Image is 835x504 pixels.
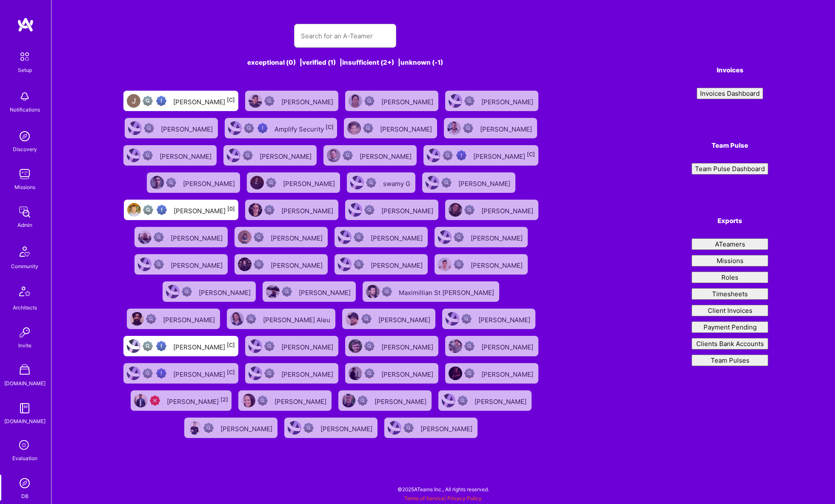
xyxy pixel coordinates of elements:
[127,367,140,380] img: User Avatar
[13,145,37,154] div: Discovery
[120,360,242,387] a: User AvatarNot fully vettedHigh Potential User[PERSON_NAME][C]
[154,259,164,269] img: Not Scrubbed
[17,438,33,454] i: icon SelectionTeam
[242,360,342,387] a: User AvatarNot Scrubbed[PERSON_NAME]
[371,259,424,270] div: [PERSON_NAME]
[14,283,35,303] img: Architects
[283,177,337,188] div: [PERSON_NAME]
[249,339,262,353] img: User Avatar
[127,94,140,108] img: User Avatar
[464,368,475,378] img: Not Scrubbed
[167,395,228,406] div: [PERSON_NAME]
[264,368,275,378] img: Not Scrubbed
[138,230,152,244] img: User Avatar
[342,87,442,115] a: User AvatarNot Scrubbed[PERSON_NAME]
[442,87,542,115] a: User AvatarNot Scrubbed[PERSON_NAME]
[447,495,482,501] a: Privacy Policy
[480,123,534,134] div: [PERSON_NAME]
[227,342,235,348] sup: [C]
[281,95,335,106] div: [PERSON_NAME]
[371,232,424,243] div: [PERSON_NAME]
[388,421,401,435] img: User Avatar
[221,115,340,142] a: User AvatarNot fully vettedHigh Potential UserAmplify Security[C]
[420,422,474,433] div: [PERSON_NAME]
[349,367,362,380] img: User Avatar
[342,394,355,407] img: User Avatar
[692,88,768,99] a: Invoices Dashboard
[138,258,152,271] img: User Avatar
[223,305,339,332] a: User AvatarNot Scrubbed[PERSON_NAME] Aleu
[14,183,35,192] div: Missions
[249,94,262,108] img: User Avatar
[403,423,414,433] img: Not Scrubbed
[320,422,374,433] div: [PERSON_NAME]
[17,220,32,229] div: Admin
[266,285,280,298] img: User Avatar
[183,177,237,188] div: [PERSON_NAME]
[342,360,442,387] a: User AvatarNot Scrubbed[PERSON_NAME]
[431,223,531,251] a: User AvatarNot Scrubbed[PERSON_NAME]
[131,251,231,278] a: User AvatarNot Scrubbed[PERSON_NAME]
[249,203,262,217] img: User Avatar
[199,286,252,297] div: [PERSON_NAME]
[404,495,444,501] a: Terms of Service
[299,286,352,297] div: [PERSON_NAME]
[364,368,375,378] img: Not Scrubbed
[17,17,34,32] img: logo
[173,95,235,106] div: [PERSON_NAME]
[143,368,153,378] img: Not fully vetted
[4,379,46,388] div: [DOMAIN_NAME]
[347,121,361,135] img: User Avatar
[288,421,301,435] img: User Avatar
[343,169,419,196] a: User AvatarNot Scrubbedswamy G
[449,203,462,217] img: User Avatar
[16,362,33,379] img: A Store
[364,96,375,106] img: Not Scrubbed
[281,368,335,379] div: [PERSON_NAME]
[235,387,335,414] a: User AvatarNot Scrubbed[PERSON_NAME]
[382,286,392,297] img: Not Scrubbed
[281,341,335,352] div: [PERSON_NAME]
[120,196,242,223] a: User AvatarNot fully vettedHigh Potential User[PERSON_NAME][0]
[166,178,176,188] img: Not Scrubbed
[381,414,481,441] a: User AvatarNot Scrubbed[PERSON_NAME]
[51,478,835,500] div: © 2025 ATeams Inc., All rights reserved.
[692,288,768,300] button: Timesheets
[13,303,37,312] div: Architects
[478,313,532,324] div: [PERSON_NAME]
[692,142,768,149] h4: Team Pulse
[18,66,32,74] div: Setup
[378,313,432,324] div: [PERSON_NAME]
[146,314,156,324] img: Not Scrubbed
[475,395,528,406] div: [PERSON_NAME]
[227,149,240,162] img: User Avatar
[442,332,542,360] a: User AvatarNot Scrubbed[PERSON_NAME]
[464,96,475,106] img: Not Scrubbed
[18,341,31,350] div: Invite
[266,178,276,188] img: Not Scrubbed
[692,217,768,225] h4: Exports
[171,232,224,243] div: [PERSON_NAME]
[150,395,160,406] img: Unqualified
[16,400,33,417] img: guide book
[127,339,140,353] img: User Avatar
[16,324,33,341] img: Invite
[127,203,141,217] img: User Avatar
[120,332,242,360] a: User AvatarNot fully vettedHigh Potential User[PERSON_NAME][C]
[271,259,324,270] div: [PERSON_NAME]
[327,149,340,162] img: User Avatar
[120,142,220,169] a: User AvatarNot Scrubbed[PERSON_NAME]
[381,368,435,379] div: [PERSON_NAME]
[230,312,244,326] img: User Avatar
[282,286,292,297] img: Not Scrubbed
[143,205,153,215] img: Not fully vetted
[260,150,313,161] div: [PERSON_NAME]
[346,312,359,326] img: User Avatar
[692,255,768,266] button: Missions
[361,314,372,324] img: Not Scrubbed
[4,417,46,426] div: [DOMAIN_NAME]
[342,332,442,360] a: User AvatarNot Scrubbed[PERSON_NAME]
[242,87,342,115] a: User AvatarNot Scrubbed[PERSON_NAME]
[16,128,33,145] img: discovery
[360,150,413,161] div: [PERSON_NAME]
